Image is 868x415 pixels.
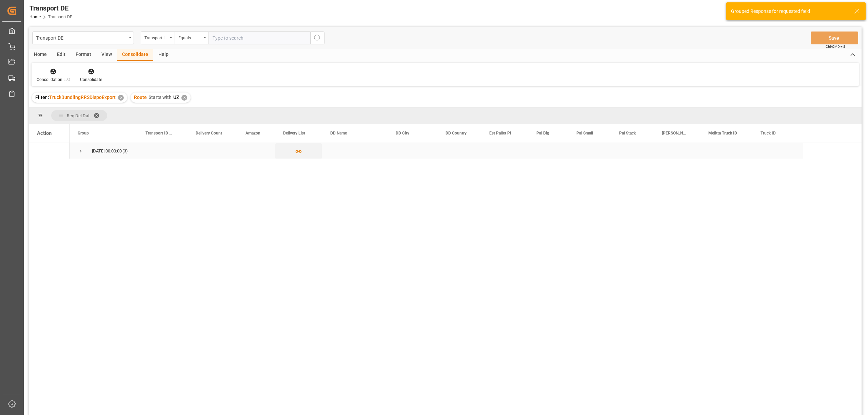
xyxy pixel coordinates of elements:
[36,33,126,42] div: Transport DE
[49,95,116,100] span: TruckBundlingRRSDispoExport
[29,143,70,159] div: Press SPACE to select this row.
[196,131,222,136] span: Delivery Count
[78,131,89,136] span: Group
[29,15,41,19] a: Home
[80,77,102,83] div: Consolidate
[35,95,49,100] span: Filter :
[396,131,409,136] span: DD City
[52,49,71,61] div: Edit
[178,33,201,41] div: Equals
[70,143,803,159] div: Press SPACE to select this row.
[37,77,70,83] div: Consolidation List
[92,143,122,159] div: [DATE] 00:00:00
[330,131,347,136] span: DD Name
[153,49,174,61] div: Help
[175,32,209,44] button: open menu
[310,32,324,44] button: search button
[173,95,179,100] span: UZ
[96,49,117,61] div: View
[761,131,776,136] span: Truck ID
[245,131,260,136] span: Amazon
[29,3,72,13] div: Transport DE
[37,130,52,136] div: Action
[118,95,124,101] div: ✕
[141,32,175,44] button: open menu
[144,33,167,41] div: Transport ID Logward
[29,49,52,61] div: Home
[536,131,549,136] span: Pal Big
[32,32,134,44] button: open menu
[826,44,845,49] span: Ctrl/CMD + S
[731,8,848,15] div: Grouped Response for requested field
[145,131,173,136] span: Transport ID Logward
[117,49,153,61] div: Consolidate
[209,32,310,44] input: Type to search
[446,131,467,136] span: DD Country
[708,131,737,136] span: Melitta Truck ID
[662,131,686,136] span: [PERSON_NAME]
[181,95,187,101] div: ✕
[489,131,511,136] span: Est Pallet Pl
[67,113,90,118] span: Req Del Dat
[576,131,593,136] span: Pal Small
[71,49,96,61] div: Format
[811,32,858,44] button: Save
[619,131,636,136] span: Pal Stack
[122,143,128,159] span: (3)
[149,95,172,100] span: Starts with
[283,131,305,136] span: Delivery List
[134,95,147,100] span: Route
